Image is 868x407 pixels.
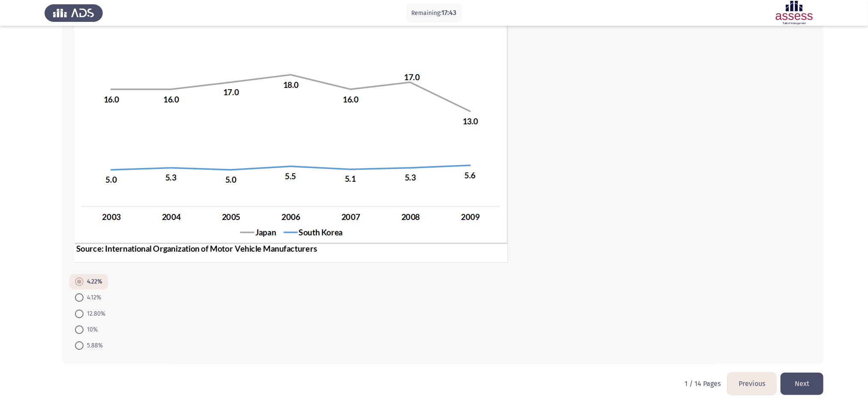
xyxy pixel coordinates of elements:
[727,373,776,395] button: load previous page
[84,277,102,287] span: 4.22%
[84,325,98,335] span: 10%
[765,1,823,25] img: Assessment logo of ASSESS Focus 4 Module Assessment (EN/AR) (Advanced - IB)
[84,341,103,351] span: 5.88%
[45,1,103,25] img: Assess Talent Management logo
[781,373,823,395] button: load next page
[685,380,721,388] p: 1 / 14 Pages
[84,292,101,303] span: 4.12%
[84,309,105,319] span: 12.80%
[412,8,457,18] p: Remaining:
[442,9,457,17] span: 17:43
